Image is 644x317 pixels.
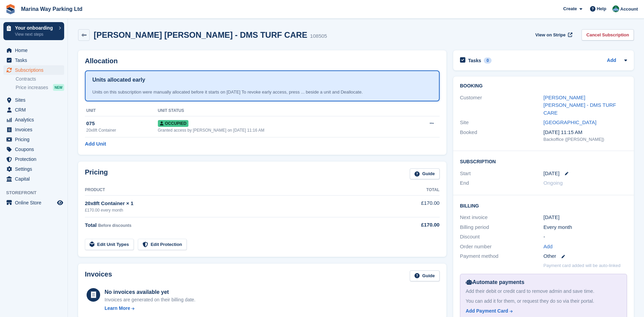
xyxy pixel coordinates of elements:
[92,76,145,84] h1: Units allocated early
[3,174,64,184] a: menu
[3,46,64,55] a: menu
[544,119,596,125] a: [GEOGRAPHIC_DATA]
[105,288,196,296] div: No invoices available yet
[15,164,56,174] span: Settings
[544,170,559,178] time: 2025-10-01 00:00:00 UTC
[460,223,544,231] div: Billing period
[460,158,627,165] h2: Subscription
[85,105,158,116] th: Unit
[3,95,64,105] a: menu
[15,115,56,124] span: Analytics
[85,57,440,65] h2: Allocation
[15,26,55,30] p: Your onboarding
[56,199,64,207] a: Preview store
[85,200,385,207] div: 20x8ft Container × 1
[460,252,544,260] div: Payment method
[544,233,627,241] div: -
[3,154,64,164] a: menu
[544,223,627,231] div: Every month
[53,84,64,91] div: NEW
[535,32,566,38] span: View on Stripe
[3,125,64,134] a: menu
[15,125,56,134] span: Invoices
[460,202,627,209] h2: Billing
[15,145,56,154] span: Coupons
[16,84,64,91] a: Price increases NEW
[105,305,130,312] div: Learn More
[460,179,544,187] div: End
[3,164,64,174] a: menu
[15,198,56,207] span: Online Store
[607,57,616,65] a: Add
[15,174,56,184] span: Capital
[466,298,621,305] div: You can add it for them, or request they do so via their portal.
[460,243,544,251] div: Order number
[544,129,627,136] div: [DATE] 11:15 AM
[544,136,627,143] div: Backoffice ([PERSON_NAME])
[3,65,64,75] a: menu
[410,168,440,180] a: Guide
[158,120,188,127] span: Occupied
[16,76,64,82] a: Contracts
[544,95,616,116] a: [PERSON_NAME] [PERSON_NAME] - DMS TURF CARE
[18,3,85,15] a: Marina Way Parking Ltd
[6,189,68,196] span: Storefront
[460,233,544,241] div: Discount
[85,207,385,213] div: £170.00 every month
[310,32,327,40] div: 108505
[460,214,544,221] div: Next invoice
[544,214,627,221] div: [DATE]
[94,30,307,39] h2: [PERSON_NAME] [PERSON_NAME] - DMS TURF CARE
[158,105,406,116] th: Unit Status
[597,5,606,12] span: Help
[15,55,56,65] span: Tasks
[544,243,553,251] a: Add
[385,185,440,196] th: Total
[544,252,627,260] div: Other
[3,135,64,144] a: menu
[466,278,621,286] div: Automate payments
[385,221,440,229] div: £170.00
[138,239,187,250] a: Edit Protection
[544,262,621,269] p: Payment card added will be auto-linked
[105,305,196,312] a: Learn More
[86,127,158,133] div: 20x8ft Container
[3,115,64,124] a: menu
[410,270,440,282] a: Guide
[98,223,131,228] span: Before discounts
[460,129,544,143] div: Booked
[15,46,56,55] span: Home
[15,135,56,144] span: Pricing
[466,288,621,295] div: Add their debit or credit card to remove admin and save time.
[105,296,196,303] div: Invoices are generated on their billing date.
[563,5,577,12] span: Create
[85,140,106,148] a: Add Unit
[15,31,55,37] p: View next steps
[3,105,64,115] a: menu
[3,55,64,65] a: menu
[620,6,638,13] span: Account
[466,307,508,315] div: Add Payment Card
[5,4,16,14] img: stora-icon-8386f47178a22dfd0bd8f6a31ec36ba5ce8667c1dd55bd0f319d3a0aa187defe.svg
[544,180,563,186] span: Ongoing
[15,65,56,75] span: Subscriptions
[158,127,406,133] div: Granted access by [PERSON_NAME] on [DATE] 11:16 AM
[468,57,481,64] h2: Tasks
[460,83,627,89] h2: Booking
[3,198,64,207] a: menu
[85,168,108,180] h2: Pricing
[385,196,440,217] td: £170.00
[85,270,112,282] h2: Invoices
[92,89,432,96] div: Units on this subscription were manually allocated before it starts on [DATE] To revoke early acc...
[460,170,544,178] div: Start
[466,307,619,315] a: Add Payment Card
[3,145,64,154] a: menu
[612,5,619,12] img: Paul Lewis
[15,105,56,115] span: CRM
[533,29,574,40] a: View on Stripe
[85,239,134,250] a: Edit Unit Types
[85,222,97,228] span: Total
[16,84,48,91] span: Price increases
[15,154,56,164] span: Protection
[86,120,158,128] div: 075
